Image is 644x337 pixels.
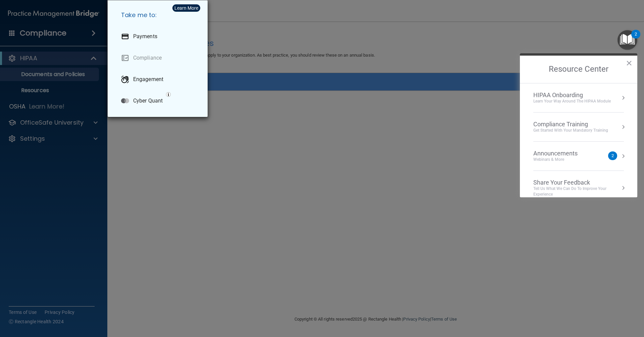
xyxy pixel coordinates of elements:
a: Cyber Quant [116,91,202,110]
a: Payments [116,27,202,46]
h2: Resource Center [520,56,637,83]
p: Engagement [133,76,163,83]
p: Cyber Quant [133,97,163,104]
p: Payments [133,33,157,40]
div: Compliance Training [533,121,608,128]
a: Compliance [116,49,202,67]
iframe: Drift Widget Chat Controller [528,289,636,316]
div: Get Started with your mandatory training [533,128,608,133]
div: Resource Center [520,53,637,197]
button: Close [626,58,632,68]
div: Announcements [533,150,591,157]
a: Engagement [116,70,202,89]
div: Learn Your Way around the HIPAA module [533,98,611,104]
div: Share Your Feedback [533,179,624,186]
button: Open Resource Center, 2 new notifications [618,30,637,50]
button: Learn More [172,4,200,12]
h5: Take me to: [116,6,202,24]
div: 2 [635,34,637,43]
div: HIPAA Onboarding [533,91,611,99]
div: Learn More [174,6,198,10]
div: Tell Us What We Can Do to Improve Your Experience [533,186,624,197]
div: Webinars & More [533,157,591,162]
